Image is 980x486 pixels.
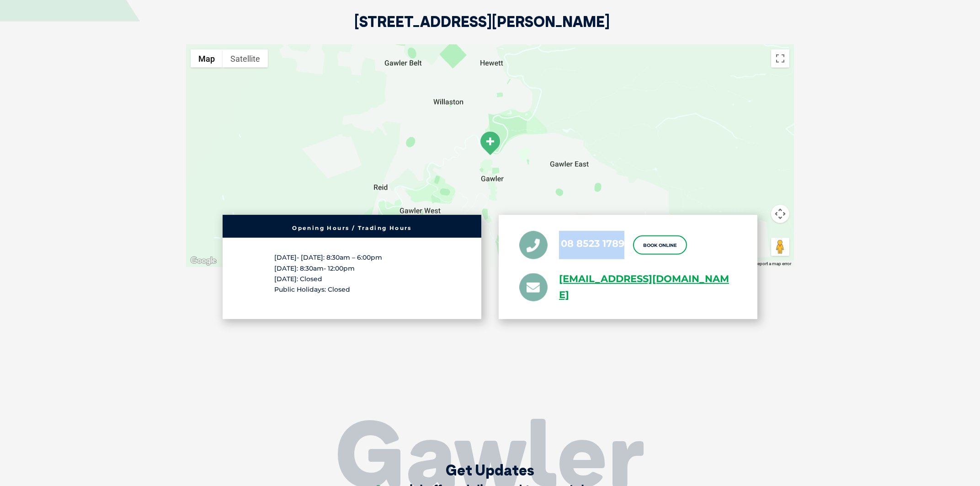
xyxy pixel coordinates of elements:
[223,49,268,68] button: Show satellite imagery
[191,49,223,68] button: Show street map
[227,226,477,231] h6: Opening Hours / Trading Hours
[633,236,687,255] a: Book Online
[274,253,430,295] p: [DATE]- [DATE]: 8:30am – 6:00pm [DATE]: 8:30am- 12:00pm [DATE]: Closed Public Holidays: Closed
[559,272,737,304] a: [EMAIL_ADDRESS][DOMAIN_NAME]
[354,14,610,45] h2: [STREET_ADDRESS][PERSON_NAME]
[561,238,624,249] a: 08 8523 1789
[771,49,789,68] button: Toggle fullscreen view
[771,205,789,223] button: Map camera controls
